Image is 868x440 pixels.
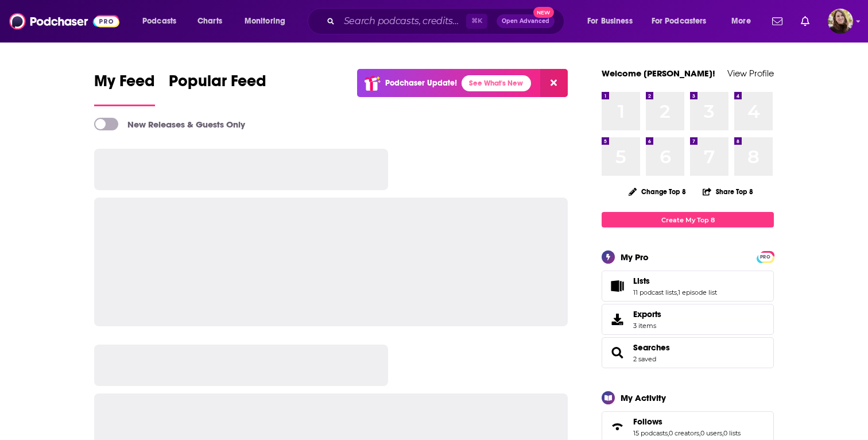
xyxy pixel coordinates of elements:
span: Podcasts [142,13,176,29]
button: Open AdvancedNew [497,14,555,28]
img: User Profile [828,9,853,34]
span: For Business [587,13,633,29]
span: Exports [633,309,661,319]
span: 3 items [633,322,661,330]
span: Searches [602,337,774,368]
div: My Pro [621,252,649,263]
span: For Podcasters [652,13,707,29]
span: , [699,429,700,437]
a: 2 saved [633,355,656,363]
span: PRO [758,253,772,261]
a: New Releases & Guests Only [94,118,245,130]
input: Search podcasts, credits, & more... [339,12,466,30]
span: Logged in as katiefuchs [828,9,853,34]
a: 0 users [700,429,722,437]
span: Follows [633,416,662,427]
button: open menu [579,12,647,30]
a: Lists [633,276,717,286]
a: 1 episode list [678,288,717,296]
span: Lists [602,271,774,302]
span: Monitoring [245,13,285,29]
button: open menu [723,12,765,30]
span: More [731,13,751,29]
button: Change Top 8 [622,184,693,199]
a: 15 podcasts [633,429,668,437]
a: Show notifications dropdown [796,11,814,31]
span: , [677,288,678,296]
span: , [668,429,669,437]
button: Share Top 8 [702,180,754,203]
a: Create My Top 8 [602,212,774,227]
span: Exports [606,311,629,327]
button: open menu [644,12,723,30]
span: Popular Feed [169,71,266,98]
a: Lists [606,278,629,294]
a: Popular Feed [169,71,266,106]
p: Podchaser Update! [385,78,457,88]
button: open menu [237,12,300,30]
span: New [533,7,554,18]
a: Show notifications dropdown [768,11,787,31]
span: My Feed [94,71,155,98]
button: open menu [134,12,191,30]
span: , [722,429,723,437]
a: Follows [606,419,629,435]
span: Charts [197,13,222,29]
a: Searches [633,342,670,353]
a: My Feed [94,71,155,106]
span: Lists [633,276,650,286]
a: 11 podcast lists [633,288,677,296]
a: View Profile [727,68,774,79]
a: Welcome [PERSON_NAME]! [602,68,715,79]
a: Follows [633,416,741,427]
a: Exports [602,304,774,335]
a: 0 creators [669,429,699,437]
div: Search podcasts, credits, & more... [319,8,575,34]
a: PRO [758,252,772,261]
span: ⌘ K [466,14,487,29]
a: Charts [190,12,229,30]
img: Podchaser - Follow, Share and Rate Podcasts [9,10,119,32]
button: Show profile menu [828,9,853,34]
a: 0 lists [723,429,741,437]
span: Open Advanced [502,18,549,24]
div: My Activity [621,392,666,403]
a: See What's New [462,75,531,91]
a: Searches [606,345,629,361]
